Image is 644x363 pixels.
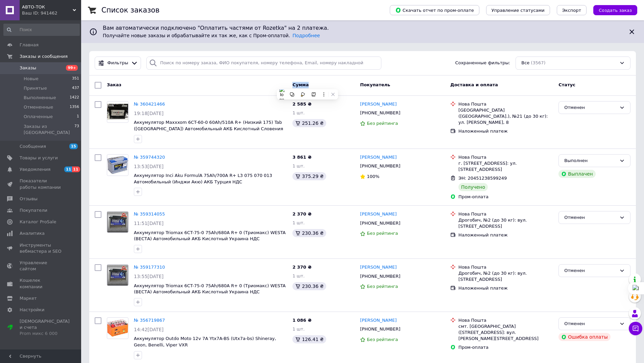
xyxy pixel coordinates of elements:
[458,128,553,134] div: Наложенный платеж
[103,33,320,38] span: Получайте новые заказы и обрабатывайте их так же, как с Пром-оплатой.
[292,82,309,87] span: Сумма
[458,176,507,181] span: ЭН: 20451238599249
[107,265,128,286] img: Фото товару
[134,318,165,323] a: № 356719867
[458,344,553,350] div: Пром-оплата
[360,274,400,279] span: [PHONE_NUMBER]
[450,82,498,87] span: Доставка и оплата
[292,326,305,332] span: 1 шт.
[292,335,326,343] div: 126.41 ₴
[24,104,53,110] span: Отмененные
[3,24,80,36] input: Поиск
[20,307,44,313] span: Настройки
[360,221,400,226] span: [PHONE_NUMBER]
[134,173,272,184] a: Аккумулятор Inci Aku FormulA 75Ah/700A R+ L3 075 070 013 Автомобильный (Инджи Акю) АКБ Турция НДС
[292,155,311,160] span: 3 861 ₴
[558,170,595,178] div: Выплачен
[458,270,553,282] div: Дрогобич, №2 (до 30 кг): вул. [STREET_ADDRESS]
[360,154,397,161] a: [PERSON_NAME]
[458,194,553,200] div: Пром-оплата
[360,163,400,168] span: [PHONE_NUMBER]
[458,154,553,160] div: Нова Пошта
[134,211,165,217] a: № 359314055
[72,166,80,172] span: 11
[360,82,390,87] span: Покупатель
[74,123,79,136] span: 73
[292,265,311,270] span: 2 370 ₴
[107,82,121,87] span: Заказ
[20,42,39,48] span: Главная
[292,119,326,127] div: 251.26 ₴
[72,85,79,91] span: 437
[292,220,305,225] span: 1 шт.
[20,155,58,161] span: Товары и услуги
[20,65,36,71] span: Заказы
[367,337,398,342] span: Без рейтинга
[134,327,164,332] span: 14:42[DATE]
[292,172,326,180] div: 375.29 ₴
[24,85,47,91] span: Принятые
[134,336,276,347] a: Аккумулятор Outdo Moto 12v 7A Ytx7A-BS (Utx7a-bs) Shineray, Geon, Benelli, Viper VXR
[599,8,632,13] span: Создать заказ
[20,207,47,213] span: Покупатели
[360,264,397,271] a: [PERSON_NAME]
[24,114,53,120] span: Оплаченные
[564,157,617,164] div: Выполнен
[292,229,326,237] div: 230.36 ₴
[564,320,617,327] div: Отменен
[20,196,38,202] span: Отзывы
[134,221,164,226] span: 11:51[DATE]
[103,24,622,32] span: Вам автоматически подключено "Оплатить частями от Rozetka" на 2 платежа.
[70,104,79,110] span: 1356
[564,104,617,111] div: Отменен
[134,283,286,295] a: Аккумулятор Triomax 6CT-75-0 75Ah/680A R+ 0 (Триомакс) WESTA (ВЕСТА) Автомобильный АКБ Кислотный ...
[360,317,397,324] a: [PERSON_NAME]
[22,4,73,10] span: АВТО-ТОК
[360,110,400,115] span: [PHONE_NUMBER]
[108,60,128,66] span: Фильтры
[458,317,553,323] div: Нова Пошта
[292,33,320,38] a: Подробнее
[458,264,553,270] div: Нова Пошта
[134,265,165,270] a: № 359177310
[292,110,305,115] span: 1 шт.
[390,5,479,15] button: Скачать отчет по пром-оплате
[557,5,587,15] button: Экспорт
[458,285,553,291] div: Наложенный платеж
[134,120,283,137] span: Аккумулятор Maxxxom 6CT-60-0 60Ah/510A R+ (Низкий 175) Tab ([GEOGRAPHIC_DATA]) Автомобильный АКБ ...
[107,319,128,337] img: Фото товару
[292,163,305,168] span: 1 шт.
[134,230,286,242] span: Аккумулятор Triomax 6CT-75-0 75Ah/680A R+ 0 (Триомакс) WESTA (ВЕСТА) Автомобильный АКБ Кислотный ...
[458,232,553,238] div: Наложенный платеж
[24,95,56,101] span: Выполненные
[107,211,128,233] a: Фото товару
[134,101,165,107] a: № 360421466
[558,82,575,87] span: Статус
[458,211,553,217] div: Нова Пошта
[107,154,128,176] a: Фото товару
[134,111,164,116] span: 19:18[DATE]
[367,231,398,236] span: Без рейтинга
[77,114,79,120] span: 1
[20,219,56,225] span: Каталог ProSale
[107,211,128,232] img: Фото товару
[20,242,63,254] span: Инструменты вебмастера и SEO
[360,211,397,218] a: [PERSON_NAME]
[292,318,311,323] span: 1 086 ₴
[20,178,63,190] span: Показатели работы компании
[367,121,398,126] span: Без рейтинга
[562,8,581,13] span: Экспорт
[24,123,74,136] span: Заказы из [GEOGRAPHIC_DATA]
[146,56,382,70] input: Поиск по номеру заказа, ФИО покупателя, номеру телефона, Email, номеру накладной
[66,65,78,71] span: 99+
[486,5,550,15] button: Управление статусами
[101,6,160,14] h1: Список заказов
[70,95,79,101] span: 1422
[20,230,45,236] span: Аналитика
[458,160,553,173] div: г. [STREET_ADDRESS]: ул. [STREET_ADDRESS]
[458,323,553,342] div: смт. [GEOGRAPHIC_DATA] ([STREET_ADDRESS]: вул. [PERSON_NAME][STREET_ADDRESS]
[367,284,398,289] span: Без рейтинга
